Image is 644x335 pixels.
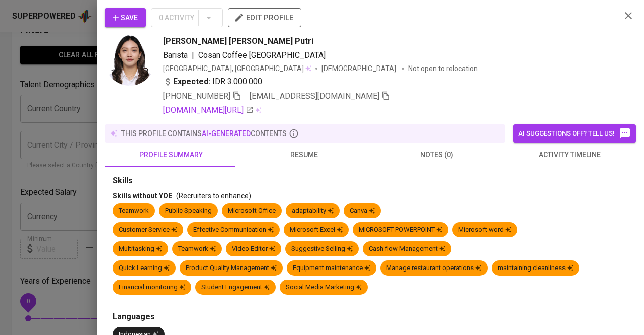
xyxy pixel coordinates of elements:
[359,225,442,235] div: MICROSOFT POWERPOINT
[178,244,216,254] div: Teamwork
[250,91,379,101] span: [EMAIL_ADDRESS][DOMAIN_NAME]
[202,129,251,138] span: AI-generated
[105,35,155,86] img: d8d980453d15a25e5189bdc73c9ba785.png
[228,206,276,216] div: Microsoft Office
[193,225,274,235] div: Effective Communication
[498,263,573,273] div: maintaining cleanliness
[165,206,212,216] div: Public Speaking
[518,127,631,140] span: AI suggestions off? Tell us!
[201,283,270,292] div: Student Engagement
[228,8,301,27] button: edit profile
[173,76,210,88] b: Expected:
[163,63,311,74] div: [GEOGRAPHIC_DATA], [GEOGRAPHIC_DATA]
[376,149,497,161] span: notes (0)
[192,49,194,61] span: |
[163,104,254,116] a: [DOMAIN_NAME][URL]
[121,128,287,139] p: this profile contains contents
[163,76,262,88] div: IDR 3.000.000
[236,11,293,24] span: edit profile
[244,149,364,161] span: resume
[176,192,251,200] span: (Recruiters to enhance)
[186,263,277,273] div: Product Quality Management
[113,311,628,323] div: Languages
[163,35,313,47] span: [PERSON_NAME] [PERSON_NAME] Putri
[119,244,162,254] div: Multitasking
[113,192,172,200] span: Skills without YOE
[286,283,362,292] div: Social Media Marketing
[292,206,334,216] div: adaptability
[290,225,343,235] div: Microsoft Excel
[232,244,275,254] div: Video Editor
[458,225,511,235] div: Microsoft word
[513,124,636,143] button: AI suggestions off? Tell us!
[408,63,478,74] p: Not open to relocation
[111,149,231,161] span: profile summary
[509,149,630,161] span: activity timeline
[119,206,149,216] div: Teamwork
[386,263,481,273] div: Manage restaurant operations
[350,206,375,216] div: Canva
[113,175,628,187] div: Skills
[291,244,353,254] div: Suggestive Selling
[163,91,230,101] span: [PHONE_NUMBER]
[369,244,445,254] div: Cash flow Management
[119,225,177,235] div: Customer Service
[198,50,326,60] span: Cosan Coffee [GEOGRAPHIC_DATA]
[113,12,138,24] span: Save
[163,50,188,60] span: Barista
[321,63,398,74] span: [DEMOGRAPHIC_DATA]
[228,13,301,21] a: edit profile
[105,8,146,27] button: Save
[119,283,185,292] div: Financial monitoring
[293,263,370,273] div: Equipment maintenance
[119,263,170,273] div: Quick Learning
